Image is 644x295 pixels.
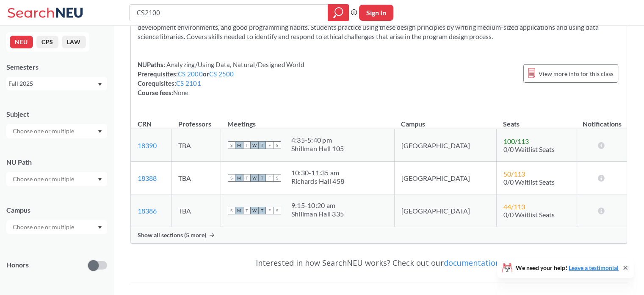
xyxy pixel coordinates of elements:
span: View more info for this class [539,68,614,79]
span: None [173,89,188,96]
svg: Dropdown arrow [98,178,102,181]
span: M [235,174,243,182]
span: F [266,174,274,182]
th: Professors [171,111,221,129]
svg: Dropdown arrow [98,226,102,229]
span: S [228,141,235,149]
span: F [266,207,274,214]
a: CS 2000 [178,70,203,78]
div: NU Path [6,157,107,167]
input: Choose one or multiple [8,126,80,136]
div: Fall 2025Dropdown arrow [6,77,107,90]
span: 0/0 Waitlist Seats [503,145,555,153]
a: documentation! [444,258,502,268]
span: M [235,141,243,149]
td: TBA [171,129,221,162]
td: [GEOGRAPHIC_DATA] [394,162,496,194]
div: 4:35 - 5:40 pm [291,136,344,144]
span: 0/0 Waitlist Seats [503,211,555,219]
svg: magnifying glass [333,7,343,19]
a: 18390 [138,141,157,149]
button: Sign In [359,5,393,21]
div: Dropdown arrow [6,124,107,138]
a: 18386 [138,207,157,215]
span: Analyzing/Using Data, Natural/Designed World [165,61,304,68]
button: LAW [62,36,86,48]
span: M [235,207,243,214]
th: Seats [496,111,577,129]
div: CRN [138,119,152,129]
span: T [243,174,251,182]
div: Show all sections (5 more) [131,227,627,243]
button: NEU [10,36,33,48]
div: Campus [6,205,107,215]
span: T [258,207,266,214]
th: Campus [394,111,496,129]
div: magnifying glass [328,4,349,21]
div: 10:30 - 11:35 am [291,169,344,177]
span: W [251,207,258,214]
p: Honors [6,260,29,270]
span: F [266,141,274,149]
th: Meetings [221,111,394,129]
span: 44 / 113 [503,202,525,211]
input: Choose one or multiple [8,174,80,184]
td: [GEOGRAPHIC_DATA] [394,129,496,162]
span: S [274,207,281,214]
a: CS 2500 [209,70,234,78]
td: TBA [171,194,221,227]
span: T [243,141,251,149]
span: T [258,141,266,149]
span: T [243,207,251,214]
input: Choose one or multiple [8,222,80,232]
div: Subject [6,110,107,119]
span: 0/0 Waitlist Seats [503,178,555,186]
div: Dropdown arrow [6,172,107,186]
div: Shillman Hall 105 [291,144,344,153]
input: Class, professor, course number, "phrase" [136,6,322,20]
span: S [274,174,281,182]
div: Semesters [6,62,107,72]
span: W [251,174,258,182]
span: 100 / 113 [503,137,529,145]
span: S [274,141,281,149]
span: We need your help! [516,265,619,271]
div: Interested in how SearchNEU works? Check out our [130,250,627,275]
td: TBA [171,162,221,194]
div: Dropdown arrow [6,220,107,234]
span: W [251,141,258,149]
span: 50 / 113 [503,170,525,178]
span: Show all sections (5 more) [138,231,206,239]
svg: Dropdown arrow [98,83,102,86]
div: 9:15 - 10:20 am [291,201,344,210]
a: 18388 [138,174,157,182]
a: Leave a testimonial [569,264,619,271]
td: [GEOGRAPHIC_DATA] [394,194,496,227]
span: S [228,174,235,182]
div: Shillman Hall 335 [291,210,344,218]
div: Richards Hall 458 [291,177,344,185]
svg: Dropdown arrow [98,130,102,133]
a: CS 2101 [176,79,201,87]
span: T [258,174,266,182]
button: CPS [36,36,58,48]
div: Fall 2025 [8,79,97,88]
div: NUPaths: Prerequisites: or Corequisites: Course fees: [138,60,304,97]
th: Notifications [577,111,627,129]
span: S [228,207,235,214]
